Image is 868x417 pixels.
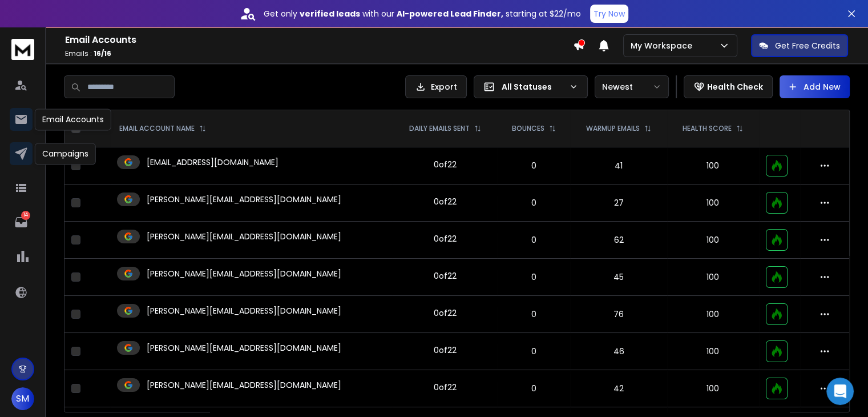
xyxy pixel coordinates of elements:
p: DAILY EMAILS SENT [409,124,470,133]
td: 76 [570,296,667,333]
button: SM [11,387,34,410]
b: [PERSON_NAME] [49,120,113,128]
h1: Email Accounts [65,33,573,47]
div: 0 of 22 [434,233,457,244]
button: Health Check [684,75,773,98]
div: You’ll get replies here and in your email: ✉️ [18,27,178,72]
div: joined the conversation [49,119,195,129]
td: 100 [667,222,759,259]
p: 0 [504,346,563,357]
td: 62 [570,222,667,259]
button: go back [7,5,29,26]
div: Lakshita says… [9,230,219,256]
p: [PERSON_NAME][EMAIL_ADDRESS][DOMAIN_NAME] [147,342,341,354]
p: Try Now [594,8,625,19]
img: Profile image for Lakshita [34,118,46,130]
div: [URL] [9,230,50,255]
strong: verified leads [300,8,360,19]
div: The AppSumo deals are not longer active, you can definitely upgrade to our existing plans and che... [18,166,178,222]
p: 0 [504,234,563,246]
p: HEALTH SCORE [683,124,732,133]
p: [PERSON_NAME][EMAIL_ADDRESS][DOMAIN_NAME] [147,379,341,391]
div: Campaigns [35,143,96,165]
button: Try Now [590,5,628,23]
td: 100 [667,296,759,333]
p: WARMUP EMAILS [586,124,640,133]
div: Hey there, thanks for reaching out.The AppSumo deals are not longer active, you can definitely up... [9,143,187,230]
p: The team can also help [55,14,142,26]
button: Send a message… [196,324,214,343]
button: Upload attachment [54,329,63,338]
img: Profile image for Box [33,6,51,25]
div: Box says… [9,21,219,117]
p: BOUNCES [512,124,544,133]
p: [EMAIL_ADDRESS][DOMAIN_NAME] [147,157,278,168]
p: 0 [504,383,563,394]
div: Email Accounts [35,109,111,130]
button: Newest [595,75,669,98]
p: [PERSON_NAME][EMAIL_ADDRESS][DOMAIN_NAME] [147,231,341,242]
p: [PERSON_NAME][EMAIL_ADDRESS][DOMAIN_NAME] [147,268,341,279]
div: 0 of 22 [434,196,457,207]
div: 0 of 22 [434,382,457,393]
td: 100 [667,147,759,185]
h1: Box [55,6,72,14]
td: 41 [570,147,667,185]
div: Lakshita says… [9,117,219,143]
div: Close [200,5,221,25]
div: 0 of 22 [434,270,457,282]
button: Emoji picker [18,329,27,338]
td: 42 [570,370,667,407]
p: Emails : [65,49,573,58]
button: Export [405,75,467,98]
td: 27 [570,185,667,222]
div: 0 of 22 [434,159,457,170]
div: You’ll get replies here and in your email:✉️[EMAIL_ADDRESS][DOMAIN_NAME]Our usual reply time🕒unde... [9,21,187,107]
td: 100 [667,185,759,222]
td: 46 [570,333,667,370]
span: 16 / 16 [94,49,111,58]
div: Lakshita says… [9,256,219,329]
p: 0 [504,197,563,209]
button: Gif picker [36,329,45,338]
div: 0 of 22 [434,344,457,356]
a: 14 [10,211,33,234]
a: [URL] [18,238,41,247]
p: 0 [504,160,563,171]
div: EMAIL ACCOUNT NAME [119,124,206,133]
img: logo [11,39,34,60]
p: Get Free Credits [775,40,840,51]
div: Lakshita says… [9,143,219,231]
p: 0 [504,271,563,283]
p: [PERSON_NAME][EMAIL_ADDRESS][DOMAIN_NAME] [147,305,341,316]
p: Get only with our starting at $22/mo [264,8,581,19]
button: Home [179,5,200,26]
p: 14 [21,211,30,220]
td: 100 [667,370,759,407]
p: Health Check [707,81,763,93]
div: Our usual reply time 🕒 [18,78,178,101]
button: Get Free Credits [751,34,848,57]
p: My Workspace [631,40,697,51]
div: 0 of 22 [434,307,457,319]
td: 45 [570,259,667,296]
td: 100 [667,333,759,370]
div: If you'd like any help in choosing a plan you can always reach out here and we'd be happy to help... [9,256,187,304]
iframe: Intercom live chat [826,378,854,405]
div: Hey there, thanks for reaching out. [18,150,178,161]
p: All Statuses [502,81,564,93]
td: 100 [667,259,759,296]
b: under 20 minutes [28,90,107,99]
strong: AI-powered Lead Finder, [397,8,503,19]
textarea: Message… [10,305,219,324]
button: Add New [780,75,850,98]
p: 0 [504,308,563,320]
p: [PERSON_NAME][EMAIL_ADDRESS][DOMAIN_NAME] [147,194,341,205]
b: [EMAIL_ADDRESS][DOMAIN_NAME] [18,50,109,71]
a: Choose the plan that's perfect for you [18,201,173,221]
div: If you'd like any help in choosing a plan you can always reach out here and we'd be happy to help... [18,263,178,297]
